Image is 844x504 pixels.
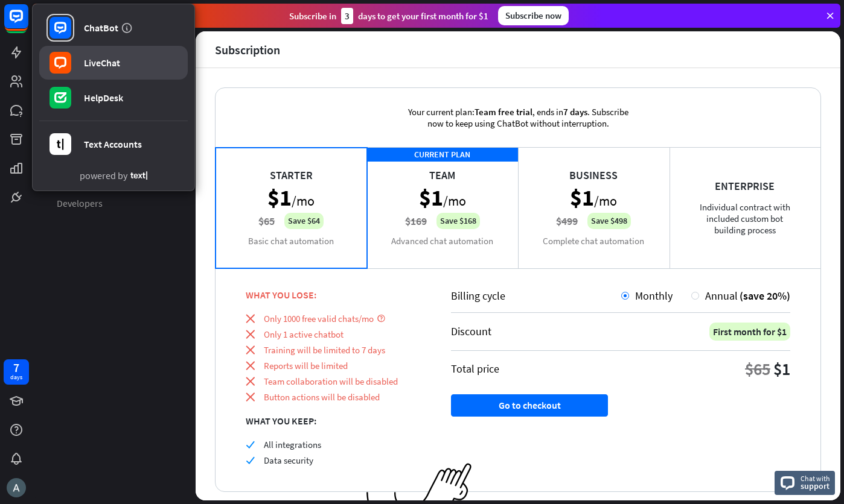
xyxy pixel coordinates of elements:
span: Annual [705,289,738,303]
a: Developers [50,194,179,213]
button: Go to checkout [451,394,608,417]
span: All integrations [264,439,321,450]
div: Subscription [215,43,280,57]
a: 7 days [4,359,29,385]
div: First month for $1 [709,323,790,341]
span: Team free trial [475,106,532,118]
i: close [246,330,255,339]
span: (save 20%) [740,289,790,303]
div: Subscribe in days to get your first month for $1 [289,8,488,24]
div: Discount [451,324,491,338]
div: WHAT YOU LOSE: [246,289,421,301]
span: Chat with [801,473,830,484]
div: days [10,373,22,382]
span: 7 days [563,106,587,118]
span: Data security [264,455,313,466]
span: Developers [57,197,103,210]
i: check [246,456,255,465]
span: Training will be limited to 7 days [264,344,385,356]
div: $1 [773,358,790,380]
div: 7 [13,362,19,373]
i: close [246,361,255,370]
i: close [246,377,255,386]
span: Monthly [635,289,673,303]
i: close [246,345,255,354]
div: Billing cycle [451,289,621,303]
span: Only 1000 free valid chats/mo [264,313,374,324]
div: Your current plan: , ends in . Subscribe now to keep using ChatBot without interruption. [388,88,648,147]
button: Open LiveChat chat widget [10,5,46,41]
i: check [246,440,255,449]
span: support [801,480,830,491]
span: Reports will be limited [264,360,348,371]
span: Team collaboration will be disabled [264,376,398,387]
div: $65 [745,358,770,380]
div: 3 [341,8,353,24]
i: close [246,392,255,402]
div: Total price [451,362,499,376]
div: Subscribe now [498,6,569,25]
span: Only 1 active chatbot [264,329,344,340]
i: close [246,314,255,323]
div: WHAT YOU KEEP: [246,415,421,427]
span: Button actions will be disabled [264,391,380,403]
